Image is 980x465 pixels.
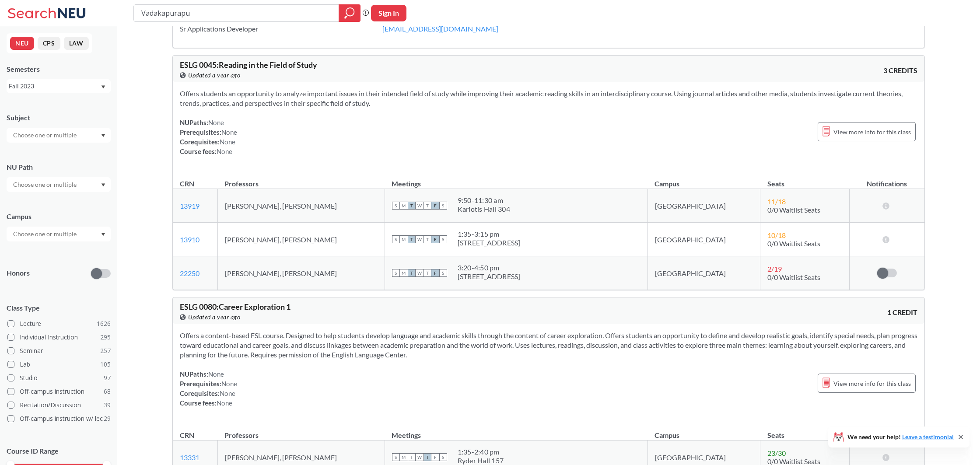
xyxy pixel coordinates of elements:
span: M [400,202,408,210]
td: [GEOGRAPHIC_DATA] [647,256,760,290]
div: Ryder Hall 157 [458,456,504,465]
th: Campus [647,170,760,189]
th: Seats [760,170,849,189]
span: 3 CREDITS [883,66,917,75]
a: 13919 [180,202,199,210]
span: None [220,138,235,146]
label: Off-campus instruction w/ lec [7,413,111,424]
button: LAW [64,37,89,50]
span: None [221,128,237,136]
label: Lab [7,359,111,370]
label: Seminar [7,345,111,357]
div: 1:35 - 2:40 pm [458,448,504,456]
span: 39 [104,400,111,410]
span: 23 / 30 [767,449,786,457]
th: Seats [760,422,849,441]
input: Choose one or multiple [9,130,82,140]
span: T [408,202,416,210]
span: ESLG 0045 : Reading in the Field of Study [180,60,317,70]
p: Course ID Range [7,446,111,456]
span: None [217,399,232,407]
div: CRN [180,430,194,440]
span: 0/0 Waitlist Seats [767,273,820,281]
span: Class Type [7,303,111,313]
span: 295 [100,332,111,342]
div: [STREET_ADDRESS] [458,272,521,281]
span: S [392,202,400,210]
div: NUPaths: Prerequisites: Corequisites: Course fees: [180,369,237,408]
span: S [439,453,447,461]
label: Recitation/Discussion [7,399,111,411]
div: Fall 2023 [9,81,100,91]
span: 68 [104,387,111,396]
label: Off-campus instruction [7,386,111,397]
span: Offers students an opportunity to analyze important issues in their intended field of study while... [180,89,903,107]
label: Studio [7,372,111,384]
div: Subject [7,113,111,122]
div: NUPaths: Prerequisites: Corequisites: Course fees: [180,118,237,156]
span: W [416,269,423,277]
span: 105 [100,360,111,369]
div: 1:35 - 3:15 pm [458,230,521,238]
span: T [408,453,416,461]
div: 3:20 - 4:50 pm [458,263,521,272]
div: Semesters [7,64,111,74]
span: F [431,269,439,277]
span: W [416,202,423,210]
svg: Dropdown arrow [101,134,105,137]
label: Individual Instruction [7,332,111,343]
td: [GEOGRAPHIC_DATA] [647,189,760,223]
svg: magnifying glass [344,7,355,19]
span: 10 / 18 [767,231,786,239]
span: None [220,389,235,397]
span: S [439,235,447,243]
div: Fall 2023Dropdown arrow [7,79,111,93]
button: CPS [38,37,60,50]
div: Dropdown arrow [7,227,111,241]
button: NEU [10,37,34,50]
label: Lecture [7,318,111,329]
div: magnifying glass [339,4,360,22]
span: 257 [100,346,111,356]
span: Updated a year ago [188,70,240,80]
th: Professors [217,422,385,441]
span: T [408,269,416,277]
button: Sign In [371,5,406,21]
span: 0/0 Waitlist Seats [767,206,820,214]
th: Meetings [385,422,647,441]
span: M [400,269,408,277]
div: Kariotis Hall 304 [458,205,510,213]
span: We need your help! [847,434,954,440]
span: 97 [104,373,111,383]
span: 1626 [97,319,111,329]
span: None [208,370,224,378]
td: [PERSON_NAME], [PERSON_NAME] [217,189,385,223]
svg: Dropdown arrow [101,183,105,187]
input: Choose one or multiple [9,229,82,239]
span: Offers a content-based ESL course. Designed to help students develop language and academic skills... [180,331,917,359]
input: Choose one or multiple [9,179,82,190]
span: S [392,269,400,277]
th: Notifications [849,170,924,189]
a: Leave a testimonial [902,433,954,441]
span: 29 [104,414,111,423]
input: Class, professor, course number, "phrase" [140,6,332,21]
span: F [431,235,439,243]
a: 13910 [180,235,199,244]
span: S [392,235,400,243]
span: T [423,235,431,243]
span: None [217,147,232,155]
div: CRN [180,179,194,189]
span: T [423,453,431,461]
div: NU Path [7,162,111,172]
span: M [400,453,408,461]
a: 13331 [180,453,199,462]
th: Notifications [849,422,924,441]
div: 9:50 - 11:30 am [458,196,510,205]
span: S [392,453,400,461]
span: S [439,202,447,210]
div: Dropdown arrow [7,177,111,192]
th: Professors [217,170,385,189]
td: [PERSON_NAME], [PERSON_NAME] [217,256,385,290]
span: T [423,269,431,277]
